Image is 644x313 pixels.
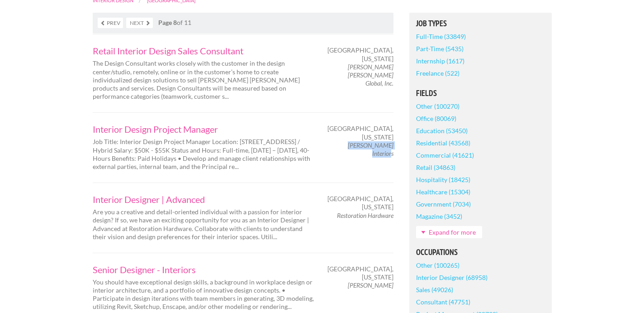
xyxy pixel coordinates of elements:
a: Government (7034) [416,198,471,210]
span: [GEOGRAPHIC_DATA], [US_STATE] [327,195,393,211]
p: Are you a creative and detail-oriented individual with a passion for interior design? If so, we h... [93,208,314,241]
a: Magazine (3452) [416,210,462,222]
a: Other (100270) [416,100,459,112]
a: Hospitality (18425) [416,173,470,186]
em: [PERSON_NAME] Interiors [348,141,393,157]
em: Restoration Hardware [337,212,393,219]
a: Internship (1617) [416,55,464,67]
strong: Page 8 [158,19,177,26]
a: Retail Interior Design Sales Consultant [93,46,314,55]
p: You should have exceptional design skills, a background in workplace design or interior architect... [93,278,314,311]
a: Prev [98,18,123,28]
a: Commercial (41621) [416,149,474,161]
span: [GEOGRAPHIC_DATA], [US_STATE] [327,46,393,63]
a: Interior Designer | Advanced [93,195,314,204]
em: [PERSON_NAME] [348,281,393,289]
h5: Job Types [416,19,545,28]
a: Retail (34863) [416,161,455,173]
span: [GEOGRAPHIC_DATA], [US_STATE] [327,125,393,141]
a: Sales (49026) [416,284,453,296]
a: Interior Designer (68958) [416,271,488,284]
em: [PERSON_NAME] [PERSON_NAME] Global, Inc. [348,63,393,87]
a: Healthcare (15304) [416,186,470,198]
a: Education (53450) [416,125,468,137]
a: Expand for more [416,226,482,238]
a: Residential (43568) [416,137,470,149]
a: Senior Designer - Interiors [93,265,314,274]
h5: Occupations [416,248,545,256]
p: The Design Consultant works closely with the customer in the design center/studio, remotely, onli... [93,59,314,101]
a: Part-Time (5435) [416,43,464,55]
h5: Fields [416,89,545,97]
a: Office (80069) [416,112,456,125]
span: [GEOGRAPHIC_DATA], [US_STATE] [327,265,393,281]
a: Consultant (47751) [416,296,470,308]
a: Next [126,18,153,28]
a: Interior Design Project Manager [93,125,314,134]
a: Freelance (522) [416,67,459,79]
a: Full-Time (33849) [416,30,466,43]
nav: of 11 [93,13,393,34]
a: Other (100265) [416,259,459,271]
p: Job Title: Interior Design Project Manager Location: [STREET_ADDRESS] / Hybrid Salary: $50K - $55... [93,138,314,171]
